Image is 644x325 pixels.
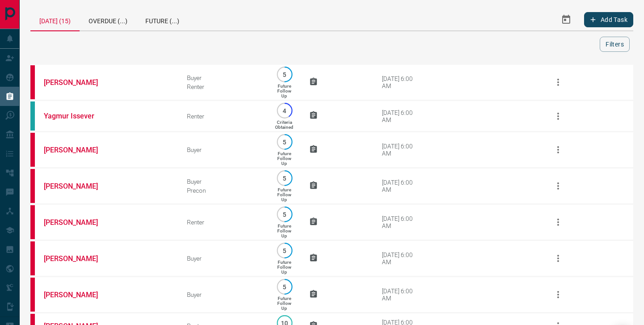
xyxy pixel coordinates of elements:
div: Renter [187,113,259,120]
p: Future Follow Up [277,151,291,166]
p: 4 [281,107,288,114]
div: property.ca [30,205,35,239]
p: 5 [281,175,288,181]
div: [DATE] 6:00 AM [382,179,420,193]
div: property.ca [30,278,35,312]
div: Renter [187,83,259,90]
div: Future (...) [136,9,188,30]
div: Overdue (...) [80,9,136,30]
div: property.ca [30,241,35,275]
div: Precon [187,187,259,194]
div: Buyer [187,255,259,262]
p: 5 [281,283,288,290]
div: condos.ca [30,101,35,131]
p: Future Follow Up [277,187,291,202]
button: Filters [600,37,630,52]
div: [DATE] 6:00 AM [382,75,420,89]
a: [PERSON_NAME] [44,218,111,227]
a: [PERSON_NAME] [44,254,111,263]
div: [DATE] 6:00 AM [382,143,420,157]
button: Add Task [584,12,633,27]
div: Buyer [187,291,259,298]
p: Future Follow Up [277,260,291,274]
p: 5 [281,71,288,78]
div: [DATE] 6:00 AM [382,251,420,266]
div: [DATE] 6:00 AM [382,215,420,229]
p: Future Follow Up [277,84,291,98]
a: [PERSON_NAME] [44,78,111,87]
div: Buyer [187,178,259,185]
div: Buyer [187,146,259,153]
p: Future Follow Up [277,224,291,238]
p: 5 [281,247,288,254]
a: [PERSON_NAME] [44,146,111,154]
div: property.ca [30,169,35,203]
button: Select Date Range [555,9,577,30]
p: Future Follow Up [277,296,291,311]
div: Buyer [187,74,259,81]
a: [PERSON_NAME] [44,291,111,299]
a: [PERSON_NAME] [44,182,111,190]
a: Yagmur Issever [44,112,111,120]
div: [DATE] 6:00 AM [382,109,420,123]
p: 5 [281,211,288,218]
p: Criteria Obtained [275,120,293,130]
div: property.ca [30,133,35,167]
div: [DATE] (15) [30,9,80,31]
p: 5 [281,139,288,145]
div: [DATE] 6:00 AM [382,287,420,302]
div: Renter [187,219,259,226]
div: property.ca [30,65,35,99]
